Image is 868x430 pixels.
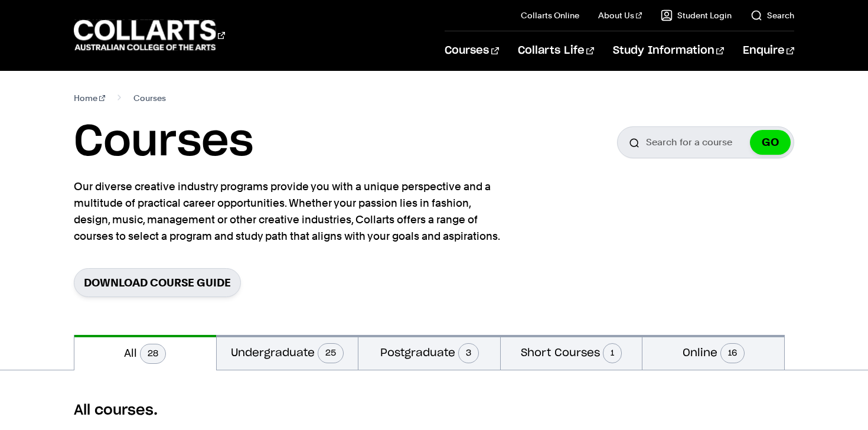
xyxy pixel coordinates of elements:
p: Our diverse creative industry programs provide you with a unique perspective and a multitude of p... [74,178,505,245]
h2: All courses. [74,401,794,420]
a: Study Information [613,31,724,70]
a: Enquire [743,31,794,70]
span: Courses [133,90,166,106]
span: 1 [603,343,622,363]
a: Collarts Life [518,31,594,70]
a: Download Course Guide [74,268,241,297]
a: Student Login [661,9,732,21]
button: Postgraduate3 [358,335,500,370]
span: 25 [318,343,344,363]
a: About Us [598,9,642,21]
button: All28 [74,335,216,370]
button: Online16 [642,335,784,370]
input: Search for a course [617,126,794,158]
div: Go to homepage [74,18,225,52]
button: GO [750,130,791,155]
a: Courses [445,31,498,70]
span: 3 [458,343,479,363]
button: Short Courses1 [501,335,642,370]
h1: Courses [74,116,253,169]
span: 16 [720,343,745,363]
button: Undergraduate25 [217,335,358,370]
a: Search [750,9,794,21]
a: Home [74,90,105,106]
a: Collarts Online [521,9,579,21]
span: 28 [140,344,166,364]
